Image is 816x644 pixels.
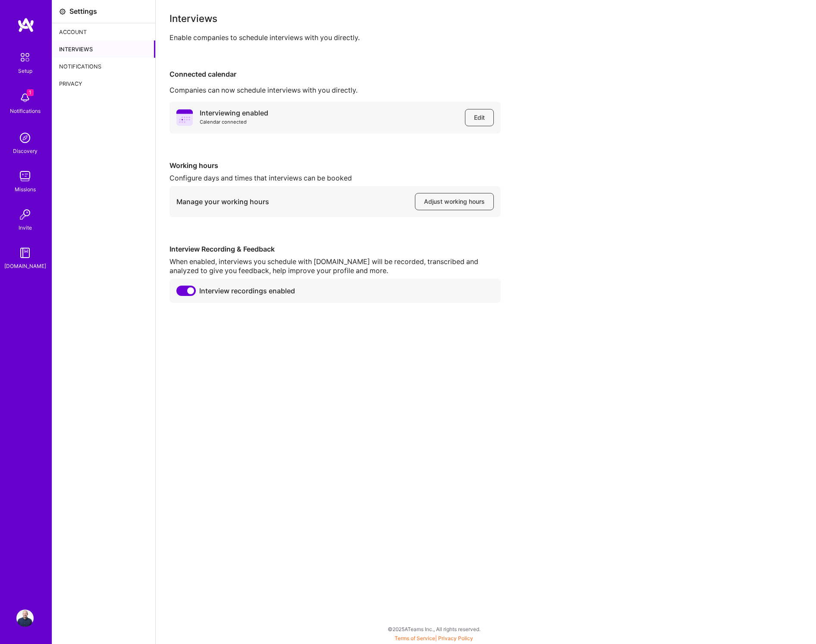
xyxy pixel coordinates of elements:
[19,223,32,232] div: Invite
[395,635,435,641] a: Terms of Service
[17,17,35,33] img: logo
[10,106,41,115] div: Notifications
[16,168,34,185] img: teamwork
[169,70,802,79] div: Connected calendar
[16,610,34,627] img: User Avatar
[16,48,34,66] img: setup
[199,286,295,296] span: Interview recordings enabled
[18,66,32,75] div: Setup
[69,7,97,16] div: Settings
[4,261,46,271] div: [DOMAIN_NAME]
[14,610,36,627] a: User Avatar
[169,14,802,23] div: Interviews
[169,33,802,42] div: Enable companies to schedule interviews with you directly.
[16,244,34,261] img: guide book
[169,174,501,183] div: Configure days and times that interviews can be booked
[52,40,155,58] div: Interviews
[465,109,494,126] button: Edit
[27,89,34,96] span: 1
[59,8,66,15] i: icon Settings
[15,185,36,194] div: Missions
[438,635,473,641] a: Privacy Policy
[52,618,816,640] div: © 2025 ATeams Inc., All rights reserved.
[200,109,268,118] div: Interviewing enabled
[474,113,485,122] span: Edit
[16,129,34,146] img: discovery
[200,118,268,127] div: Calendar connected
[415,193,494,210] button: Adjust working hours
[16,206,34,223] img: Invite
[13,146,38,156] div: Discovery
[424,197,485,206] span: Adjust working hours
[169,257,501,275] div: When enabled, interviews you schedule with [DOMAIN_NAME] will be recorded, transcribed and analyz...
[52,23,155,40] div: Account
[52,58,155,75] div: Notifications
[169,86,802,95] div: Companies can now schedule interviews with you directly.
[176,109,193,126] i: icon PurpleCalendar
[169,161,501,170] div: Working hours
[169,245,501,254] div: Interview Recording & Feedback
[16,89,34,106] img: bell
[395,635,473,641] span: |
[176,197,269,206] div: Manage your working hours
[52,75,155,92] div: Privacy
